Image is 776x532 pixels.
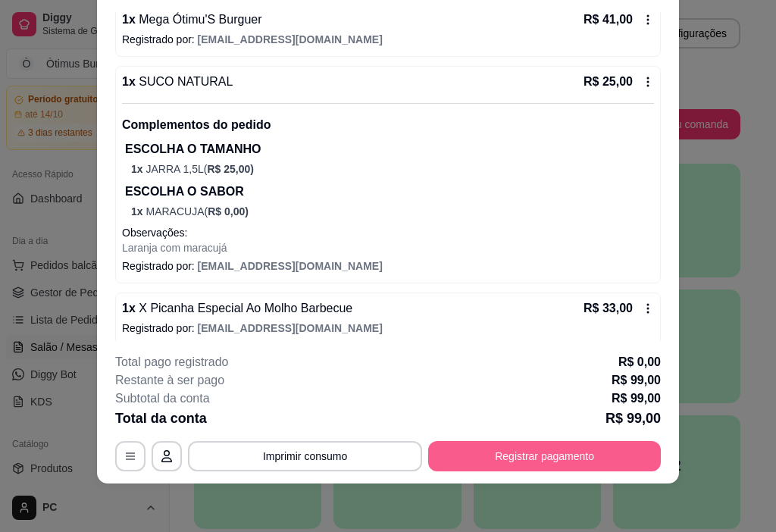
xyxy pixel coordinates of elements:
p: Total da conta [115,408,207,429]
p: Registrado por: [122,258,654,274]
span: [EMAIL_ADDRESS][DOMAIN_NAME] [198,260,383,272]
span: SUCO NATURAL [136,75,233,88]
p: JARRA 1,5L ( [131,161,654,177]
button: Registrar pagamento [428,441,661,471]
p: 1 x [122,11,262,29]
span: [EMAIL_ADDRESS][DOMAIN_NAME] [198,322,383,334]
p: R$ 0,00 [618,353,661,371]
p: Subtotal da conta [115,390,210,408]
p: R$ 33,00 [584,299,633,318]
span: R$ 25,00 ) [207,163,254,175]
p: R$ 99,00 [612,390,661,408]
span: [EMAIL_ADDRESS][DOMAIN_NAME] [198,33,383,45]
p: MARACUJA ( [131,204,654,219]
span: X Picanha Especial Ao Molho Barbecue [136,302,352,315]
button: Imprimir consumo [188,441,422,471]
p: Total pago registrado [115,353,228,371]
p: 1 x [122,299,352,318]
p: ESCOLHA O SABOR [125,183,654,201]
span: 1 x [131,163,145,175]
p: R$ 99,00 [605,408,661,429]
p: Registrado por: [122,32,654,47]
p: R$ 41,00 [584,11,633,29]
p: Observações: [122,225,654,240]
p: Complementos do pedido [122,116,654,134]
p: Registrado por: [122,321,654,336]
span: R$ 0,00 ) [208,205,249,217]
span: 1 x [131,205,145,217]
p: ESCOLHA O TAMANHO [125,140,654,158]
p: Restante à ser pago [115,371,224,390]
p: Laranja com maracujá [122,240,654,255]
p: R$ 99,00 [612,371,661,390]
p: 1 x [122,73,233,91]
p: R$ 25,00 [584,73,633,91]
span: Mega Ótimu'S Burguer [136,13,262,26]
